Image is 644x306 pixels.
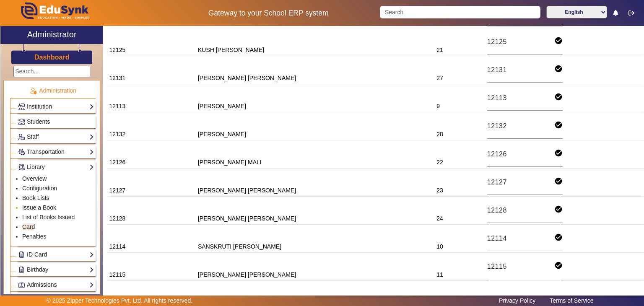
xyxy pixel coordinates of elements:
[487,233,554,244] input: Enter Card
[196,112,435,140] td: [PERSON_NAME]
[47,296,193,305] p: © 2025 Zipper Technologies Pvt. Ltd. All rights reserved.
[108,253,197,281] td: 12115
[435,253,486,281] td: 11
[27,118,50,125] span: Students
[554,65,563,73] mat-icon: check_circle
[435,84,486,112] td: 9
[22,223,35,230] a: Card
[196,225,435,253] td: SANSKRUTI [PERSON_NAME]
[487,93,554,104] input: Enter Card
[196,140,435,169] td: [PERSON_NAME] MALI
[545,295,597,306] a: Terms of Service
[487,261,554,272] input: Enter Card
[196,56,435,84] td: [PERSON_NAME] [PERSON_NAME]
[487,65,554,76] input: Enter Card
[196,28,435,56] td: KUSH [PERSON_NAME]
[380,6,540,18] input: Search
[487,36,554,48] input: Enter Card
[495,295,540,306] a: Privacy Policy
[18,119,25,125] img: Students.png
[29,87,37,95] img: Administration.png
[108,140,197,169] td: 12126
[22,185,57,192] a: Configuration
[554,177,563,185] mat-icon: check_circle
[108,197,197,225] td: 12128
[22,214,75,220] a: List of Books Issued
[487,177,554,188] input: Enter Card
[487,205,554,216] input: Enter Card
[108,84,197,112] td: 12113
[435,140,486,169] td: 22
[13,66,90,77] input: Search...
[166,9,371,18] h5: Gateway to your School ERP system
[554,149,563,157] mat-icon: check_circle
[196,84,435,112] td: [PERSON_NAME]
[487,121,554,132] input: Enter Card
[554,261,563,270] mat-icon: check_circle
[34,53,70,61] h3: Dashboard
[435,112,486,140] td: 28
[108,112,197,140] td: 12132
[435,197,486,225] td: 24
[554,93,563,101] mat-icon: check_circle
[22,175,47,182] a: Overview
[435,56,486,84] td: 27
[108,225,197,253] td: 12114
[22,233,47,240] a: Penalties
[435,169,486,197] td: 23
[554,205,563,213] mat-icon: check_circle
[108,56,197,84] td: 12131
[196,253,435,281] td: [PERSON_NAME] [PERSON_NAME]
[196,169,435,197] td: [PERSON_NAME] [PERSON_NAME]
[18,117,94,127] a: Students
[435,225,486,253] td: 10
[108,169,197,197] td: 12127
[554,121,563,129] mat-icon: check_circle
[487,149,554,160] input: Enter Card
[435,28,486,56] td: 21
[554,233,563,241] mat-icon: check_circle
[10,86,96,95] p: Administration
[22,194,49,201] a: Book Lists
[0,26,103,44] a: Administrator
[108,28,197,56] td: 12125
[34,53,70,62] a: Dashboard
[554,36,563,45] mat-icon: check_circle
[22,204,56,211] a: Issue a Book
[27,29,77,39] h2: Administrator
[196,197,435,225] td: [PERSON_NAME] [PERSON_NAME]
